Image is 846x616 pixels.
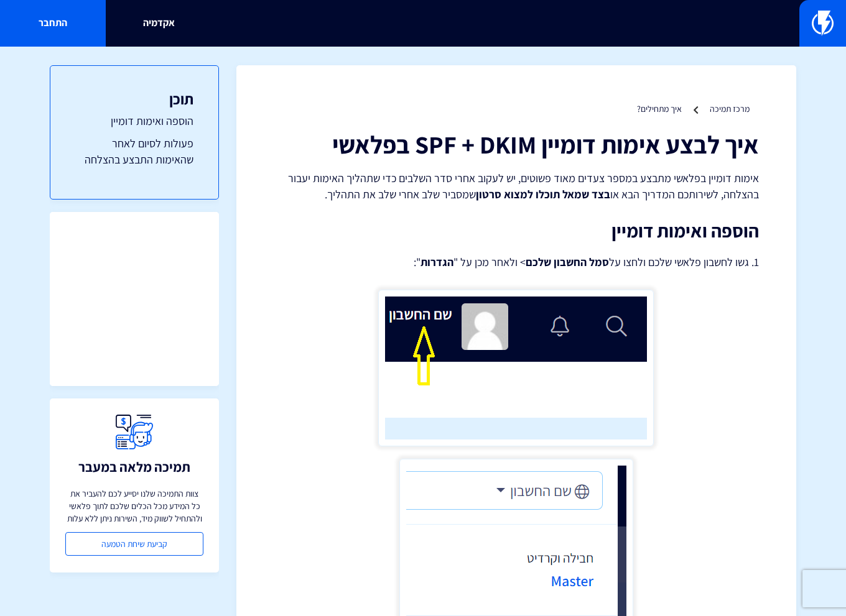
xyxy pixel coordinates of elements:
p: אימות דומיין בפלאשי מתבצע במספר צעדים מאוד פשוטים, יש לעקוב אחרי סדר השלבים כדי שתהליך האימות יעב... [274,170,759,202]
input: חיפוש מהיר... [169,9,677,38]
a: מרכז תמיכה [710,103,750,114]
p: 1. גשו לחשבון פלאשי שלכם ולחצו על > ולאחר מכן על " ": [274,254,759,271]
h3: תוכן [75,91,193,107]
h3: תמיכה מלאה במעבר [78,459,190,474]
strong: בצד שמאל תוכלו למצוא סרטון [476,187,610,201]
a: איך מתחילים? [637,103,682,114]
h2: הוספה ואימות דומיין [274,221,759,241]
a: פעולות לסיום לאחר שהאימות התבצע בהצלחה [75,136,193,167]
h1: איך לבצע אימות דומיין SPF + DKIM בפלאשי [274,131,759,158]
strong: הגדרות [421,255,453,269]
p: צוות התמיכה שלנו יסייע לכם להעביר את כל המידע מכל הכלים שלכם לתוך פלאשי ולהתחיל לשווק מיד, השירות... [65,487,203,525]
a: קביעת שיחת הטמעה [65,532,203,556]
a: הוספה ואימות דומיין [75,113,193,129]
strong: סמל החשבון שלכם [526,255,609,269]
